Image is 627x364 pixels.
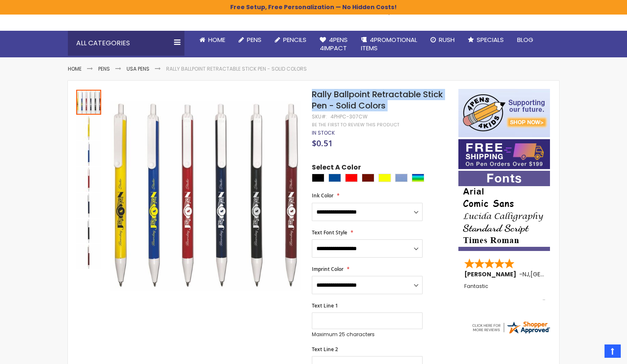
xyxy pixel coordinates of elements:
[362,174,374,182] div: Maroon
[312,302,338,309] span: Text Line 1
[76,141,101,166] img: Rally Ballpoint Retractable Stick Pen - Solid Colors
[458,171,550,251] img: font-personalization-examples
[361,35,417,52] span: 4PROMOTIONAL ITEMS
[312,129,335,136] span: In stock
[312,331,423,338] p: Maximum 25 characters
[517,35,533,44] span: Blog
[312,89,443,111] span: Rally Ballpoint Retractable Stick Pen - Solid Colors
[312,266,343,273] span: Imprint Color
[283,35,306,44] span: Pencils
[477,35,504,44] span: Specials
[458,139,550,169] img: Free shipping on orders over $199
[519,270,592,278] span: - ,
[312,192,333,199] span: Ink Color
[510,31,540,49] a: Blog
[76,218,102,243] div: Rally Ballpoint Retractable Stick Pen - Solid Colors
[76,193,101,218] img: Rally Ballpoint Retractable Stick Pen - Solid Colors
[439,35,455,44] span: Rush
[378,174,391,182] div: Yellow
[76,167,101,192] img: Rally Ballpoint Retractable Stick Pen - Solid Colors
[464,283,545,301] div: Fantastic
[127,65,149,72] a: USA Pens
[208,35,225,44] span: Home
[76,89,102,115] div: Rally Ballpoint Retractable Stick Pen - Solid Colors
[76,116,101,140] img: Rally Ballpoint Retractable Stick Pen - Solid Colors
[68,31,184,56] div: All Categories
[110,101,301,291] img: Rally Ballpoint Retractable Stick Pen - Solid Colors
[76,140,102,166] div: Rally Ballpoint Retractable Stick Pen - Solid Colors
[458,89,550,137] img: 4pens 4 kids
[76,244,101,269] img: Rally Ballpoint Retractable Stick Pen - Solid Colors
[395,174,408,182] div: Pacific Blue
[331,113,368,120] div: 4PHPC-307CW
[76,115,102,140] div: Rally Ballpoint Retractable Stick Pen - Solid Colors
[68,65,82,72] a: Home
[530,270,592,278] span: [GEOGRAPHIC_DATA]
[76,219,101,243] img: Rally Ballpoint Retractable Stick Pen - Solid Colors
[166,66,307,72] li: Rally Ballpoint Retractable Stick Pen - Solid Colors
[354,31,424,58] a: 4PROMOTIONALITEMS
[312,163,361,174] span: Select A Color
[312,130,335,136] div: Availability
[320,35,348,52] span: 4Pens 4impact
[312,229,347,236] span: Text Font Style
[76,166,102,192] div: Rally Ballpoint Retractable Stick Pen - Solid Colors
[312,346,338,353] span: Text Line 2
[328,174,341,182] div: Dark Blue
[424,31,461,49] a: Rush
[412,174,424,182] div: Assorted
[98,65,110,72] a: Pens
[558,342,627,364] iframe: Reseñas de Clientes en Google
[76,192,102,218] div: Rally Ballpoint Retractable Stick Pen - Solid Colors
[461,31,510,49] a: Specials
[247,35,261,44] span: Pens
[268,31,313,49] a: Pencils
[312,122,399,128] a: Be the first to review this product
[464,270,519,278] span: [PERSON_NAME]
[312,174,324,182] div: Black
[76,243,101,269] div: Rally Ballpoint Retractable Stick Pen - Solid Colors
[313,31,354,58] a: 4Pens4impact
[345,174,358,182] div: Red
[312,113,327,120] strong: SKU
[312,138,333,149] span: $0.51
[232,31,268,49] a: Pens
[522,270,529,278] span: NJ
[471,330,551,337] a: 4pens.com certificate URL
[471,320,551,335] img: 4pens.com widget logo
[193,31,232,49] a: Home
